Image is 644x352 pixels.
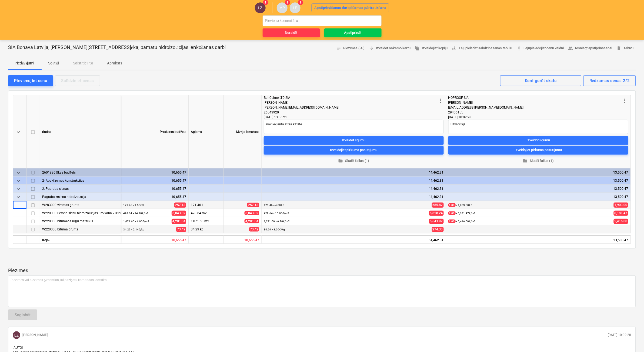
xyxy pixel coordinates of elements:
button: Konfigurēt skatu [500,75,581,86]
span: 257.18 [174,203,186,208]
span: 73.42 [249,227,259,232]
span: LE [293,6,297,10]
div: 2601936 Ēkas budžets [42,168,119,176]
div: Pievienojiet cenu [14,77,47,84]
div: Pagraba ārsienu hidroizolācija [42,193,119,201]
textarea: Uzvarētājs [448,120,628,134]
div: 10,655.47 [123,193,186,201]
span: 5,416.00 [614,219,628,224]
div: 10,655.47 [224,236,262,244]
small: 171.46 × 1.50€ / L [123,204,144,207]
span: Izveidot nākamo kārtu [369,45,411,51]
div: + [444,213,449,219]
span: 6,643.92 [429,219,444,224]
p: [PERSON_NAME] [22,333,48,337]
span: edit [448,219,453,224]
small: 1,071.60 × 6.20€ / m2 [264,220,290,223]
span: 4,281.04 [172,219,186,224]
div: 34.29 kg [189,225,224,233]
div: W220000 Betona sienu hidroizolācijas līmēšana 2 kārtās [42,209,119,217]
span: edit [264,211,268,216]
span: Izveidojiet kopiju [415,45,448,51]
div: 14,462.31 [264,177,444,185]
small: 34.29 × 2.14€ / kg [123,228,144,231]
button: Apstiprināšanas darbplūsmas pārtraukšana [312,4,389,12]
span: edit [448,211,453,216]
div: 10,655.47 [123,185,186,193]
div: Chat Widget [617,326,644,352]
span: MP [279,6,285,10]
button: Iesniegt apstiprināšanai [566,44,615,53]
div: + [444,221,449,227]
button: Izveidot nākamo kārtu [367,44,413,53]
div: Pārskatīts budžets [121,95,189,168]
div: 10,655.47 [123,177,186,185]
div: Kopā [40,236,121,244]
div: 26543920 [264,110,437,115]
div: 13,500.47 [448,185,628,193]
div: Lauris Zaharāns [13,331,20,339]
span: keyboard_arrow_down [15,170,22,176]
div: + [444,205,449,211]
span: keyboard_arrow_down [15,129,22,135]
span: [EMAIL_ADDRESS][PERSON_NAME][DOMAIN_NAME] [448,106,524,109]
div: [PERSON_NAME] [448,100,622,105]
div: 14,462.31 [264,193,444,201]
span: people_alt [568,46,573,51]
div: Izveidojiet pirkuma pasūtījumu [515,147,562,153]
div: W283000 virsmas grunts [42,201,119,209]
small: 1,071.60 × 4.00€ / m2 [123,220,149,223]
div: rindas [40,95,121,168]
div: HOPROOF SIA [448,95,622,100]
small: 34.29 × 0.00€ / kg [448,228,469,231]
div: 1,071.60 m2 [189,217,224,225]
small: 34.29 × 8.00€ / kg [264,228,285,231]
div: [PERSON_NAME] [264,100,437,105]
div: + [628,221,634,227]
span: more_vert [622,97,628,104]
p: Apraksts [107,60,122,66]
div: BaltCeltne LTD SIA [264,95,437,100]
div: 10,655.47 [121,236,189,244]
small: × 5,416.00€ / m2 [448,220,476,223]
span: keyboard_arrow_down [15,186,22,192]
span: edit [264,203,268,207]
small: × 6,181.47€ / m2 [448,211,476,215]
button: Skatīt failus (1) [448,157,628,165]
div: 13,500.47 [446,236,631,244]
span: Skatīt failus (1) [266,158,442,164]
span: keyboard_arrow_down [15,194,22,200]
button: Arhīvu [614,44,636,53]
div: 14,462.31 [264,168,444,177]
span: edit [448,227,453,232]
span: folder [338,158,343,163]
button: Izveidot līgumu [264,136,444,145]
div: W220000 bituma grunts [42,225,119,233]
span: edit [264,219,268,224]
span: Piezīmes ( 4 ) [336,45,365,51]
span: LZ [258,6,262,10]
span: 6,181.47 [614,211,628,216]
div: 171.46 L [189,201,224,209]
div: Apstiprināšanas darbplūsmas pārtraukšana [314,5,386,11]
span: Arhīvu [616,45,634,51]
div: 13,500.47 [448,193,628,201]
span: Iesniegt apstiprināšanai [568,45,612,51]
span: Lejupielādēt salīdzināšanas tabulu [452,45,512,51]
div: Izveidot līgumu [342,137,366,144]
small: 171.46 × 4.00€ / L [264,204,285,207]
span: file_copy [415,46,420,51]
button: Skatīt failus (1) [264,157,444,165]
button: Izveidojiet kopiju [413,44,450,53]
button: Izveidot līgumu [448,136,628,145]
input: Pievieno komentāru [263,15,382,26]
div: Konfigurēt skatu [525,77,557,84]
div: 10,655.47 [123,168,186,177]
span: attach_file [516,46,521,51]
span: 274.33 [432,227,444,232]
span: save_alt [452,46,457,51]
span: edit [448,203,453,207]
div: 13,500.47 [448,168,628,177]
div: W220000 bitumena ruļļu materiāls [42,217,119,225]
div: Izveidot līgumu [527,137,550,144]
